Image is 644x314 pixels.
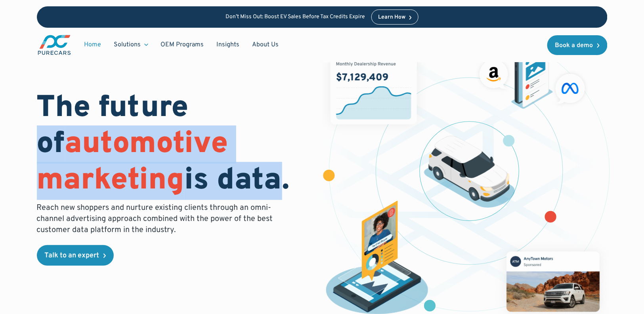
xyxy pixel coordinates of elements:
a: Home [78,37,108,52]
h1: The future of is data. [37,91,313,199]
p: Reach new shoppers and nurture existing clients through an omni-channel advertising approach comb... [37,202,278,236]
a: Insights [210,37,246,52]
div: Solutions [114,40,141,49]
span: automotive marketing [37,126,228,200]
img: illustration of a vehicle [424,136,515,208]
a: OEM Programs [155,37,210,52]
a: Learn How [371,10,419,25]
a: Talk to an expert [37,245,114,266]
div: Talk to an expert [45,252,99,259]
img: chart showing monthly dealership revenue of $7m [331,55,417,124]
a: About Us [246,37,285,52]
div: Solutions [108,37,155,52]
div: Learn How [378,15,405,20]
p: Don’t Miss Out: Boost EV Sales Before Tax Credits Expire [225,14,365,21]
a: main [37,34,72,56]
div: Book a demo [555,42,593,49]
img: purecars logo [37,34,72,56]
img: ads on social media and advertising partners [476,25,589,109]
a: Book a demo [547,35,608,55]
